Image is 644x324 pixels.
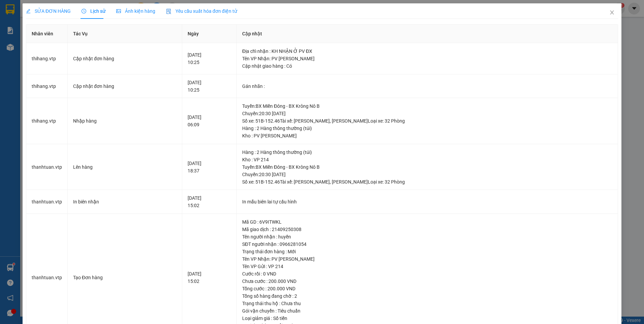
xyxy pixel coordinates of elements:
[242,125,612,132] div: Hàng : 2 Hàng thông thường (túi)
[26,9,31,13] span: edit
[242,248,612,255] div: Trạng thái đơn hàng : Mới
[188,51,231,66] div: [DATE] 10:25
[73,83,176,90] div: Cập nhật đơn hàng
[242,198,612,205] div: In mẫu biên lai tự cấu hình
[188,114,231,128] div: [DATE] 06:09
[182,25,237,43] th: Ngày
[609,10,615,15] span: close
[242,218,612,226] div: Mã GD : 6V9ITWKL
[242,163,612,186] div: Tuyến : BX Miền Đông - BX Krông Nô B Chuyến: 20:30 [DATE] Số xe: 51B-152.46 Tài xế: [PERSON_NAME]...
[242,292,612,300] div: Tổng số hàng đang chờ : 2
[26,74,68,98] td: thihang.vtp
[242,270,612,278] div: Cước rồi : 0 VND
[188,79,231,94] div: [DATE] 10:25
[73,163,176,171] div: Lên hàng
[242,240,612,248] div: SĐT người nhận : 0966281054
[242,263,612,270] div: Tên VP Gửi : VP 214
[242,62,612,70] div: Cập nhật giao hàng : Có
[242,307,612,315] div: Gói vận chuyển : Tiêu chuẩn
[188,194,231,209] div: [DATE] 15:02
[166,8,237,14] span: Yêu cầu xuất hóa đơn điện tử
[242,285,612,292] div: Tổng cước : 200.000 VND
[242,47,612,55] div: Địa chỉ nhận : KH NHẬN Ở PV ĐX
[242,278,612,285] div: Chưa cước : 200.000 VND
[73,274,176,281] div: Tạo Đơn hàng
[166,9,171,14] img: icon
[242,300,612,307] div: Trạng thái thu hộ : Chưa thu
[242,233,612,240] div: Tên người nhận : huyền
[116,8,155,14] span: Ảnh kiện hàng
[26,8,71,14] span: SỬA ĐƠN HÀNG
[82,8,105,14] span: Lịch sử
[242,226,612,233] div: Mã giao dịch : 21409250308
[26,25,68,43] th: Nhân viên
[26,144,68,190] td: thanhtuan.vtp
[26,43,68,74] td: thihang.vtp
[188,160,231,174] div: [DATE] 18:37
[242,149,612,156] div: Hàng : 2 Hàng thông thường (túi)
[242,132,612,139] div: Kho : PV [PERSON_NAME]
[116,9,121,13] span: picture
[603,3,621,22] button: Close
[242,102,612,125] div: Tuyến : BX Miền Đông - BX Krông Nô B Chuyến: 20:30 [DATE] Số xe: 51B-152.46 Tài xế: [PERSON_NAME]...
[68,25,182,43] th: Tác Vụ
[82,9,86,13] span: clock-circle
[242,55,612,62] div: Tên VP Nhận: PV [PERSON_NAME]
[26,190,68,214] td: thanhtuan.vtp
[237,25,618,43] th: Cập nhật
[242,255,612,263] div: Tên VP Nhận: PV [PERSON_NAME]
[73,198,176,205] div: In biên nhận
[73,55,176,62] div: Cập nhật đơn hàng
[242,156,612,163] div: Kho : VP 214
[26,98,68,144] td: thihang.vtp
[73,117,176,125] div: Nhập hàng
[242,315,612,322] div: Loại giảm giá : Số tiền
[188,270,231,285] div: [DATE] 15:02
[242,83,612,90] div: Gán nhãn :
